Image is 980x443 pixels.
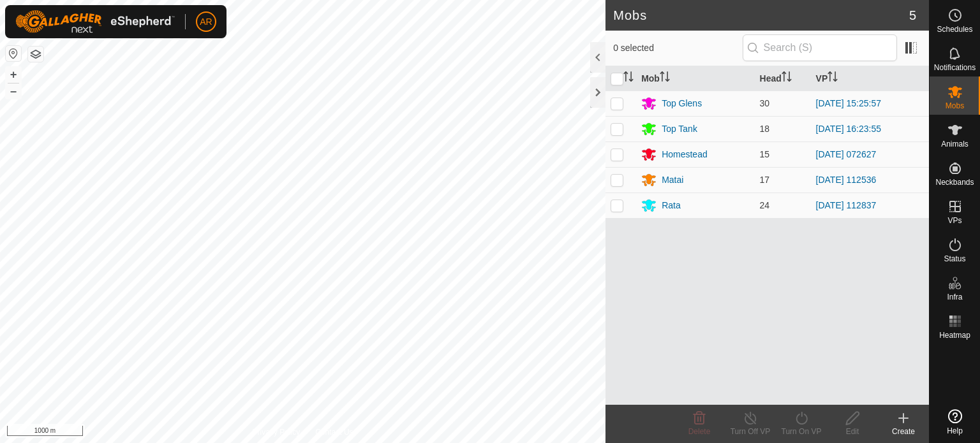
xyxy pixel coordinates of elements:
div: Homestead [662,148,708,161]
span: 24 [760,200,770,210]
span: Infra [947,293,962,301]
div: Edit [827,426,878,437]
span: 30 [760,98,770,108]
span: Notifications [934,64,976,71]
a: Help [930,404,980,440]
span: Status [944,255,965,263]
span: Animals [941,140,969,148]
img: Gallagher Logo [15,10,175,33]
div: Top Glens [662,97,702,110]
th: VP [811,66,929,91]
a: [DATE] 112536 [816,175,877,185]
span: Delete [688,427,711,436]
p-sorticon: Activate to sort [782,73,792,84]
div: Rata [662,199,681,212]
a: [DATE] 16:23:55 [816,124,881,134]
span: 15 [760,149,770,159]
a: [DATE] 072627 [816,149,877,159]
a: Privacy Policy [253,426,301,438]
span: 18 [760,124,770,134]
p-sorticon: Activate to sort [828,73,838,84]
a: [DATE] 15:25:57 [816,98,881,108]
div: Turn On VP [776,426,827,437]
button: Reset Map [6,46,21,61]
div: Create [878,426,929,437]
span: Help [947,427,963,435]
th: Head [755,66,811,91]
span: Schedules [937,25,972,33]
span: Mobs [946,102,964,110]
span: 0 selected [613,41,742,55]
h2: Mobs [613,8,909,23]
span: VPs [947,217,961,224]
span: AR [200,15,212,29]
span: Heatmap [939,331,970,339]
div: Turn Off VP [725,426,776,437]
button: – [6,84,21,99]
p-sorticon: Activate to sort [660,73,670,84]
div: Matai [662,173,683,187]
input: Search (S) [743,34,897,61]
th: Mob [636,66,754,91]
button: + [6,67,21,82]
span: Neckbands [935,178,974,186]
a: Contact Us [315,426,353,438]
a: [DATE] 112837 [816,200,877,210]
span: 17 [760,175,770,185]
span: 5 [909,6,916,25]
p-sorticon: Activate to sort [623,73,634,84]
button: Map Layers [28,47,43,62]
div: Top Tank [662,122,697,136]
